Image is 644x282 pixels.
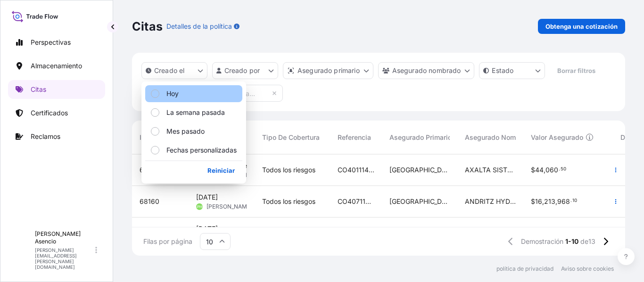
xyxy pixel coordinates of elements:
a: Certificados [8,104,105,122]
font: Creado el [154,66,184,74]
font: Asegurado primario [389,133,452,141]
font: 213 [544,197,555,205]
font: A [19,245,25,255]
button: Hoy [145,85,242,102]
font: , [544,166,545,174]
font: 060 [545,166,558,174]
button: Reiniciar [200,163,242,178]
font: Asegurado nombrado [465,133,534,141]
font: 44 [535,166,544,174]
font: Borrar filtros [557,67,595,74]
button: Opciones de filtro createdOn [141,62,207,79]
font: Fechas personalizadas [166,146,237,154]
font: 1-10 [565,237,578,245]
font: Hoy [166,89,179,97]
font: CO4071150571 [338,197,384,205]
font: 16 [535,197,542,205]
font: Asencio [35,238,56,245]
font: Todos los riesgos [262,166,315,174]
font: Estado [492,66,513,74]
div: Seleccionar opción [145,85,242,159]
a: Aviso sobre cookies [561,265,614,273]
font: $ [531,166,535,174]
font: Aviso sobre cookies [561,265,614,272]
font: 50 [561,166,566,171]
font: Mes pasado [166,127,205,135]
font: La semana pasada [166,108,225,116]
font: Detalles de la política [166,22,232,30]
font: Certificados [31,109,68,117]
button: Opciones de filtro del distribuidor [283,62,373,79]
button: Fechas personalizadas [145,142,242,159]
button: Opciones de filtro de cargoOwner [378,62,475,79]
font: 68752 [140,166,160,174]
font: [PERSON_NAME][EMAIL_ADDRESS][PERSON_NAME][DOMAIN_NAME] [35,247,77,270]
font: [GEOGRAPHIC_DATA] [180,204,219,209]
font: Citas [31,85,46,93]
a: Perspectivas [8,33,105,52]
button: La semana pasada [145,104,242,121]
button: Mes pasado [145,123,242,140]
font: Citas [132,19,163,33]
a: Almacenamiento [8,56,105,75]
font: Demostración [521,237,563,245]
font: CO4011149490 [338,166,386,174]
font: Filas por página [143,237,192,245]
font: 968 [557,197,570,205]
font: [DATE] [196,193,218,201]
font: Asegurado primario [297,66,360,74]
font: Tipo de cobertura [262,133,320,141]
font: $ [531,197,535,205]
font: , [555,197,557,205]
font: 10 [572,198,577,203]
font: Referencia [338,133,371,141]
font: [PERSON_NAME] [206,203,252,210]
button: Opciones de filtro de estado del certificado [479,62,545,79]
font: política de privacidad [496,265,553,272]
font: [GEOGRAPHIC_DATA] [389,197,457,205]
div: Opciones de filtro createdOn [141,81,246,184]
font: Creado por [224,66,260,74]
font: Almacenamiento [31,62,82,70]
font: Reiniciar [207,167,235,174]
font: [PERSON_NAME] [35,230,81,237]
font: Valor asegurado [531,133,583,141]
a: Obtenga una cotización [538,19,625,34]
button: Opciones de filtro createdBy [212,62,278,79]
font: de [580,237,588,245]
font: Perspectivas [31,38,71,46]
font: Reclamos [31,132,60,140]
font: . [559,166,560,171]
font: Asegurado nombrado [392,66,461,74]
button: Borrar filtros [550,63,603,78]
font: Identificación de cotización [140,133,228,141]
font: Todos los riesgos [262,197,315,205]
font: ANDRITZ HYDRO LTA [465,197,533,205]
font: , [542,197,544,205]
font: 13 [588,237,595,245]
font: Obtenga una cotización [545,23,618,30]
button: Clasificar [322,132,333,143]
font: [DATE] [196,225,218,233]
a: Citas [8,80,105,99]
font: [GEOGRAPHIC_DATA] [389,166,457,174]
a: Reclamos [8,127,105,146]
a: política de privacidad [496,265,553,273]
font: . [570,198,572,203]
font: 68160 [140,197,159,205]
